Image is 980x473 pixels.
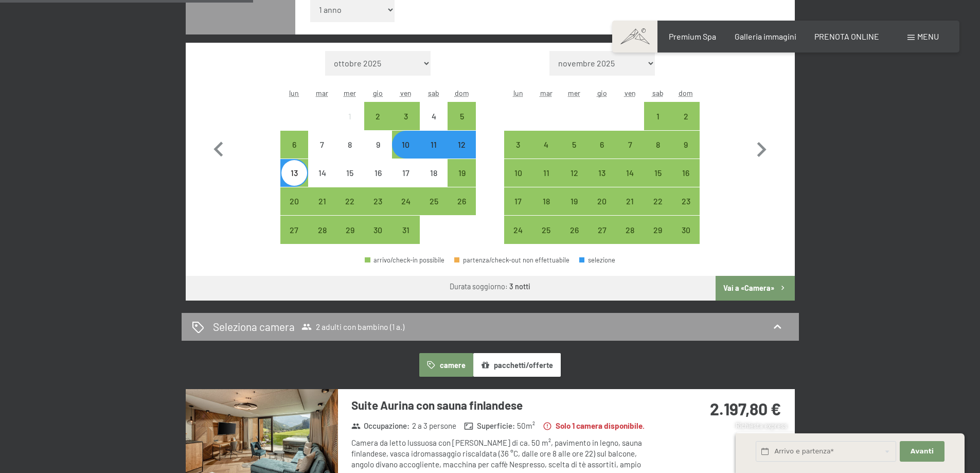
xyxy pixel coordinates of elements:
[336,131,364,159] div: arrivo/check-in non effettuabile
[532,131,560,159] div: arrivo/check-in possibile
[673,141,699,166] div: 9
[364,216,392,243] div: Thu Oct 30 2025
[337,197,363,223] div: 22
[280,216,308,243] div: Mon Oct 27 2025
[645,169,671,195] div: 15
[419,353,473,377] button: camere
[616,187,644,215] div: arrivo/check-in possibile
[589,141,615,166] div: 6
[364,216,392,243] div: arrivo/check-in possibile
[644,216,672,243] div: arrivo/check-in possibile
[364,187,392,215] div: Thu Oct 23 2025
[505,197,531,223] div: 17
[589,197,615,223] div: 20
[735,31,796,41] a: Galleria immagini
[280,216,308,243] div: arrivo/check-in possibile
[336,187,364,215] div: arrivo/check-in possibile
[532,159,560,187] div: Tue Nov 11 2025
[561,169,587,195] div: 12
[616,131,644,159] div: Fri Nov 07 2025
[532,216,560,243] div: arrivo/check-in possibile
[616,159,644,187] div: arrivo/check-in possibile
[364,159,392,187] div: Thu Oct 16 2025
[448,131,475,159] div: arrivo/check-in non effettuabile
[716,276,794,301] button: Vai a «Camera»
[617,226,643,252] div: 28
[505,141,531,166] div: 3
[673,169,699,195] div: 16
[336,216,364,243] div: Wed Oct 29 2025
[364,102,392,130] div: Thu Oct 02 2025
[450,282,530,292] div: Durata soggiorno:
[588,159,616,187] div: Thu Nov 13 2025
[597,89,607,97] abbr: giovedì
[392,187,420,215] div: Fri Oct 24 2025
[625,89,636,97] abbr: venerdì
[533,197,559,223] div: 18
[588,159,616,187] div: arrivo/check-in possibile
[504,187,532,215] div: arrivo/check-in possibile
[344,89,356,97] abbr: mercoledì
[420,102,448,130] div: Sat Oct 04 2025
[588,216,616,243] div: Thu Nov 27 2025
[673,112,699,138] div: 2
[900,441,944,462] button: Avanti
[672,216,700,243] div: arrivo/check-in possibile
[309,226,335,252] div: 28
[393,226,419,252] div: 31
[364,159,392,187] div: arrivo/check-in non effettuabile
[504,187,532,215] div: Mon Nov 17 2025
[532,131,560,159] div: Tue Nov 04 2025
[669,31,716,41] a: Premium Spa
[420,159,448,187] div: arrivo/check-in non effettuabile
[213,319,295,334] h2: Seleziona camera
[301,322,404,332] span: 2 adulti con bambino (1 a.)
[448,159,475,187] div: arrivo/check-in possibile
[579,257,615,264] div: selezione
[308,131,336,159] div: Tue Oct 07 2025
[364,131,392,159] div: arrivo/check-in non effettuabile
[281,141,307,166] div: 6
[736,422,787,430] span: Richiesta express
[420,102,448,130] div: arrivo/check-in non effettuabile
[393,197,419,223] div: 24
[504,131,532,159] div: Mon Nov 03 2025
[308,131,336,159] div: arrivo/check-in non effettuabile
[449,112,474,138] div: 5
[644,159,672,187] div: arrivo/check-in possibile
[672,131,700,159] div: Sun Nov 09 2025
[364,131,392,159] div: Thu Oct 09 2025
[308,216,336,243] div: Tue Oct 28 2025
[616,216,644,243] div: arrivo/check-in possibile
[644,102,672,130] div: Sat Nov 01 2025
[393,169,419,195] div: 17
[365,169,391,195] div: 16
[464,421,515,431] strong: Superficie :
[365,197,391,223] div: 23
[673,197,699,223] div: 23
[336,159,364,187] div: arrivo/check-in non effettuabile
[448,159,475,187] div: Sun Oct 19 2025
[672,159,700,187] div: Sun Nov 16 2025
[392,216,420,243] div: Fri Oct 31 2025
[393,112,419,138] div: 3
[281,169,307,195] div: 13
[616,216,644,243] div: Fri Nov 28 2025
[645,226,671,252] div: 29
[336,131,364,159] div: Wed Oct 08 2025
[588,216,616,243] div: arrivo/check-in possibile
[448,187,475,215] div: Sun Oct 26 2025
[280,131,308,159] div: arrivo/check-in possibile
[473,353,561,377] button: pacchetti/offerte
[308,216,336,243] div: arrivo/check-in possibile
[652,89,664,97] abbr: sabato
[308,159,336,187] div: arrivo/check-in non effettuabile
[504,216,532,243] div: Mon Nov 24 2025
[420,187,448,215] div: Sat Oct 25 2025
[517,421,535,431] span: 50 m²
[316,89,328,97] abbr: martedì
[308,187,336,215] div: arrivo/check-in possibile
[588,131,616,159] div: arrivo/check-in possibile
[644,131,672,159] div: Sat Nov 08 2025
[617,197,643,223] div: 21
